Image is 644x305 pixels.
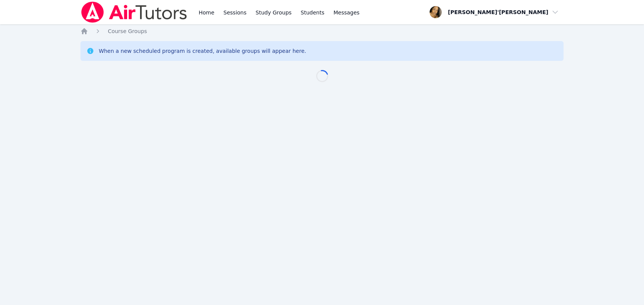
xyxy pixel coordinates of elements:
[334,9,360,16] span: Messages
[108,27,147,35] a: Course Groups
[80,2,188,23] img: Air Tutors
[80,27,564,35] nav: Breadcrumb
[99,47,306,55] div: When a new scheduled program is created, available groups will appear here.
[108,28,147,34] span: Course Groups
